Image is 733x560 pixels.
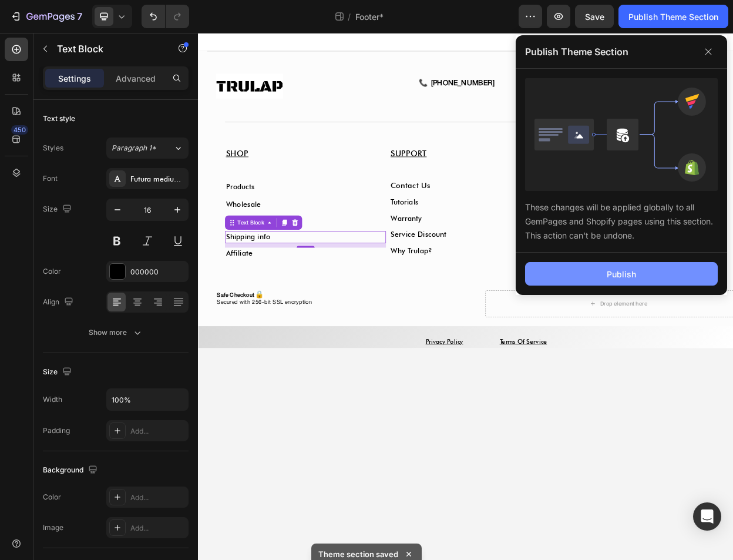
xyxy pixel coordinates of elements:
div: 000000 [130,267,186,277]
button: Show more [43,322,189,343]
a: Contact Us [253,195,305,207]
p: Theme section saved [318,548,398,560]
span: / [348,11,351,23]
span: 🔒 [75,341,86,349]
button: Paragraph 1* [106,138,189,159]
div: Text Block [49,244,89,255]
p: SUPPORT [253,149,463,168]
div: Size [43,364,74,380]
p: 7 [77,9,82,24]
div: Font [43,173,58,184]
a: Tutorials [253,217,290,228]
a: Terms Of Service [397,401,459,411]
div: Padding [43,425,70,436]
div: Show more [89,327,143,338]
p: Text Block [57,42,157,56]
span: Train Smarter. Stay Informed. [470,266,617,279]
p: Settings [58,72,91,85]
span: Secured with 256-bit SSL encryption [25,351,150,358]
span: Paragraph 1* [112,143,156,153]
a: 📩 Contact Us [515,62,580,71]
div: Color [43,266,61,277]
div: Add... [130,492,186,503]
a: Wholesale [36,220,83,231]
div: Rich Text Editor. Editing area: main [35,193,247,213]
div: Image [43,522,63,533]
a: Privacy Policy [300,401,349,411]
div: Width [43,394,62,405]
div: Publish Theme Section [628,11,718,23]
span: Save [585,12,604,22]
a: 📞 [PHONE_NUMBER] [290,62,390,71]
div: Rich Text Editor. Editing area: main [35,218,247,233]
input: Auto [107,389,188,410]
div: Size [43,202,74,217]
button: Publish Theme Section [618,5,728,28]
p: Advanced [116,72,156,85]
div: Add... [130,426,186,437]
a: Why Trulap? [253,281,308,293]
input: Enter your email [469,236,628,263]
a: Warranty [253,239,294,250]
div: Drop element here [529,352,591,361]
div: Rich Text Editor. Editing area: main [35,240,247,255]
div: Undo/Redo [142,5,189,28]
div: Background [43,462,100,478]
strong: Safe Checkout [25,342,75,348]
div: Styles [43,143,63,153]
p: Publish Theme Section [525,45,628,59]
a: Affiliate [36,284,72,296]
button: Subscribe [628,236,681,263]
span: Footer* [355,11,384,23]
div: Add... [130,523,186,534]
div: Subscribe [635,245,675,253]
iframe: Design area [198,33,733,560]
a: Products [36,197,74,208]
div: Color [43,492,61,502]
span: STAY CONNECTED [470,152,566,165]
button: Save [575,5,614,28]
div: Align [43,294,76,310]
div: Publish [607,268,636,280]
button: 7 [5,5,88,28]
div: Text style [43,113,75,124]
div: Rich Text Editor. Editing area: main [35,261,247,276]
div: These changes will be applied globally to all GemPages and Shopify pages using this section. This... [525,191,718,243]
div: Open Intercom Messenger [693,502,721,531]
div: Futura medium bt [130,174,186,185]
a: Service Discount [253,260,327,271]
button: Publish [525,262,718,286]
span: Shipping info [36,263,95,274]
p: SHOP [36,149,246,168]
div: 450 [11,125,28,135]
